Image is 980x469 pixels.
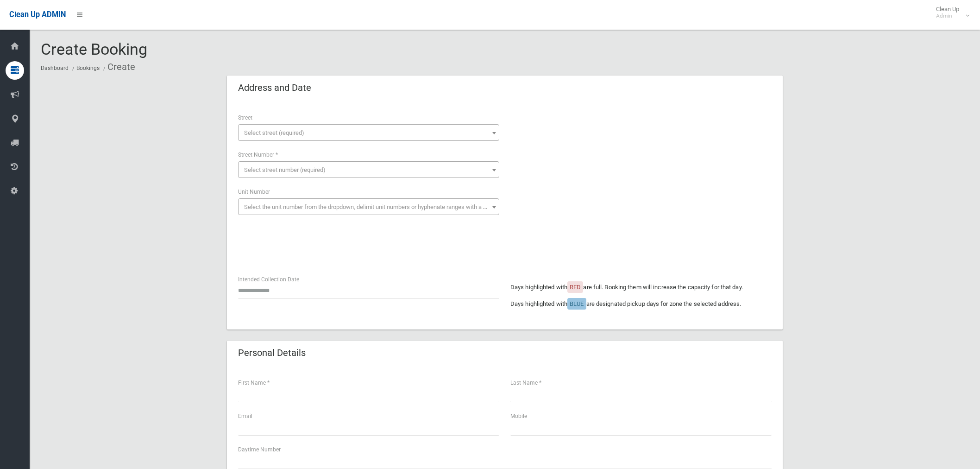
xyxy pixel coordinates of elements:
[244,166,326,173] span: Select street number (required)
[227,344,317,362] header: Personal Details
[41,40,147,58] span: Create Booking
[9,10,66,19] span: Clean Up ADMIN
[101,58,135,76] li: Create
[570,284,581,291] span: RED
[244,129,304,136] span: Select street (required)
[41,65,69,71] a: Dashboard
[510,282,772,293] p: Days highlighted with are full. Booking them will increase the capacity for that day.
[76,65,100,71] a: Bookings
[936,13,959,19] small: Admin
[570,300,584,307] span: BLUE
[510,298,772,310] p: Days highlighted with are designated pickup days for zone the selected address.
[244,203,503,210] span: Select the unit number from the dropdown, delimit unit numbers or hyphenate ranges with a comma
[931,6,968,19] span: Clean Up
[227,79,322,97] header: Address and Date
